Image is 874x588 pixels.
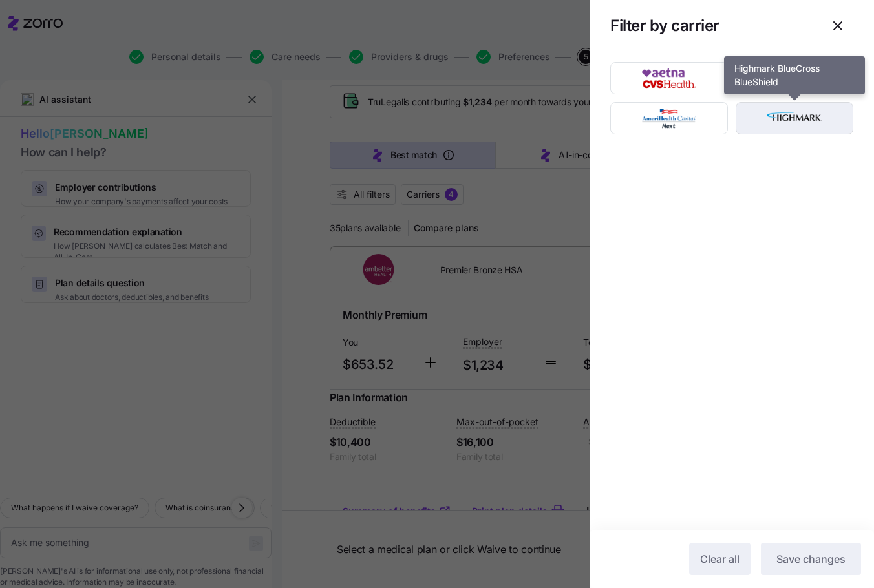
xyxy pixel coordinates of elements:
[610,16,812,36] h1: Filter by carrier
[761,543,861,575] button: Save changes
[622,65,717,91] img: Aetna CVS Health
[700,551,740,567] span: Clear all
[747,65,842,91] img: Ambetter
[747,105,842,131] img: Highmark BlueCross BlueShield
[689,543,751,575] button: Clear all
[776,551,846,567] span: Save changes
[622,105,717,131] img: AmeriHealth Caritas Next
